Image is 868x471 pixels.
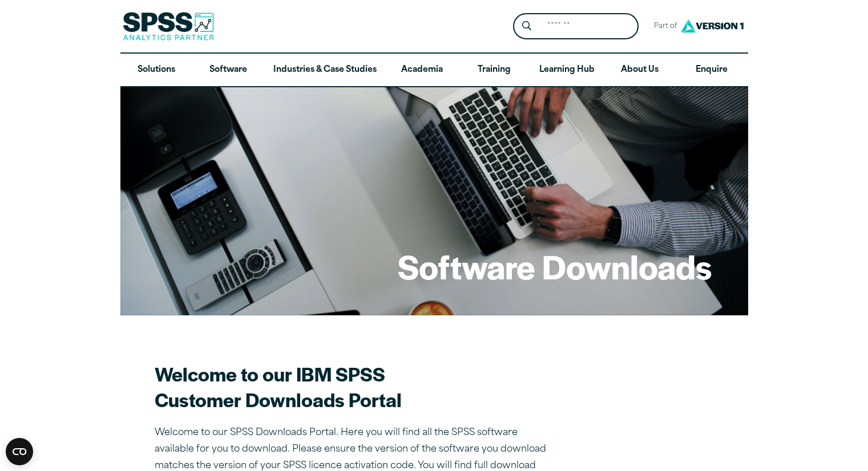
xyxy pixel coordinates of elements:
form: Site Header Search Form [513,13,639,40]
img: SPSS Analytics Partner [123,12,214,40]
a: Academia [386,54,458,87]
svg: Search magnifying glass icon [522,21,531,31]
a: Software [192,54,264,87]
button: Open CMP widget [6,438,33,465]
nav: Desktop version of site main menu [120,54,748,87]
h1: Software Downloads [398,244,712,289]
button: Search magnifying glass icon [516,16,537,37]
a: Solutions [120,54,192,87]
a: About Us [604,54,676,87]
a: Enquire [676,54,748,87]
a: Training [458,54,530,87]
img: Version1 Logo [678,15,746,36]
a: Industries & Case Studies [264,54,386,87]
span: Part of [648,18,678,35]
a: Learning Hub [530,54,604,87]
h2: Welcome to our IBM SPSS Customer Downloads Portal [155,361,554,412]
